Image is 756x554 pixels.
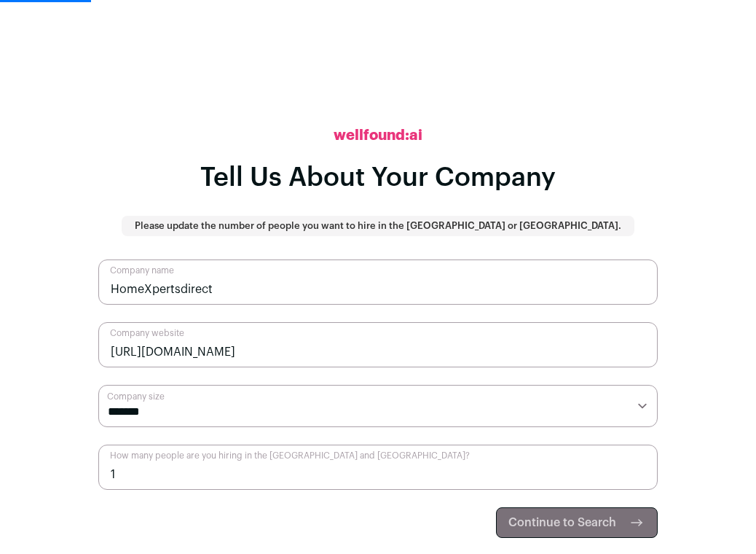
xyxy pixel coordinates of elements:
p: Please update the number of people you want to hire in the [GEOGRAPHIC_DATA] or [GEOGRAPHIC_DATA]. [135,220,621,232]
input: Company name [98,260,658,305]
h1: Tell Us About Your Company [200,163,556,192]
input: How many people are you hiring in the US and Canada? [98,445,658,490]
input: Company website [98,322,658,367]
h2: wellfound:ai [334,125,422,146]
